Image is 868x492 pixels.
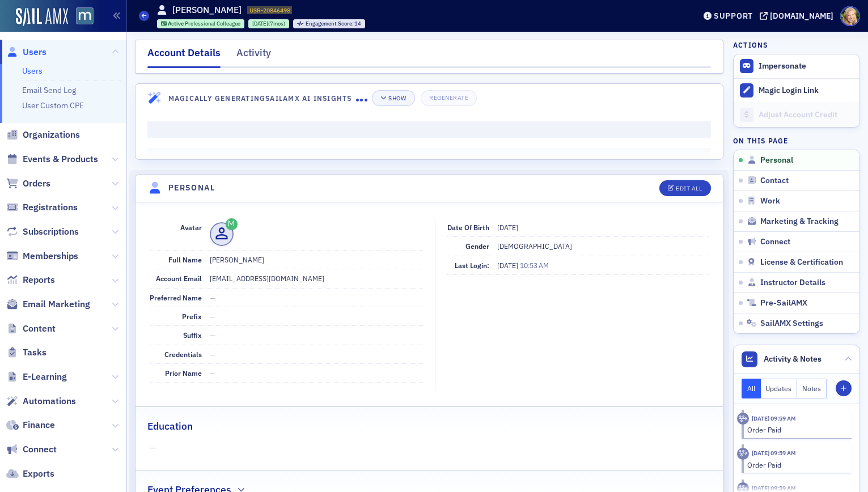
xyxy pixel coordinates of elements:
span: — [210,368,215,378]
span: Engagement Score : [306,20,355,27]
button: Show [372,90,414,106]
span: Automations [23,395,76,408]
dd: [EMAIL_ADDRESS][DOMAIN_NAME] [210,269,424,287]
span: [DATE] [252,20,268,27]
a: Tasks [6,346,46,359]
a: Content [6,323,56,335]
h4: Actions [733,40,768,50]
button: Notes [797,379,827,398]
span: Organizations [23,129,80,141]
div: 14 [306,21,362,27]
span: Finance [23,419,55,431]
div: Edit All [676,185,702,192]
span: Memberships [23,250,78,262]
span: Prior Name [165,368,202,378]
span: E-Learning [23,371,67,383]
a: Subscriptions [6,226,79,238]
span: [DATE] [497,223,518,232]
div: Engagement Score: 14 [293,19,365,28]
time: 3/4/2025 09:59 AM [752,414,796,422]
span: Users [23,46,46,58]
a: User Custom CPE [22,100,84,111]
a: Connect [6,443,57,456]
span: Connect [760,237,790,247]
img: SailAMX [76,7,94,25]
span: Content [23,323,56,335]
span: Instructor Details [760,278,825,288]
span: Tasks [23,346,46,359]
span: Events & Products [23,153,98,166]
dd: [PERSON_NAME] [210,251,424,269]
span: Profile [840,6,860,26]
span: Prefix [182,312,202,321]
a: Users [6,46,46,58]
span: License & Certification [760,257,843,268]
span: Contact [760,176,789,186]
button: Impersonate [759,61,806,71]
a: Memberships [6,250,78,262]
span: Full Name [168,255,202,264]
span: Exports [23,468,54,480]
span: — [210,293,215,302]
h4: On this page [733,135,860,146]
span: Credentials [164,350,202,359]
span: Email Marketing [23,298,90,311]
a: Events & Products [6,153,98,166]
div: Order Paid [747,425,844,435]
a: Automations [6,395,76,408]
span: SailAMX Settings [760,319,823,329]
button: Magic Login Link [734,78,859,103]
span: — [210,350,215,359]
img: SailAMX [16,8,68,26]
time: 3/4/2025 09:59 AM [752,449,796,457]
span: Avatar [180,223,202,232]
span: Account Email [156,274,202,283]
a: Users [22,66,43,76]
a: E-Learning [6,371,67,383]
h4: Personal [168,182,215,194]
span: Registrations [23,201,78,214]
span: 10:53 AM [520,261,549,270]
div: 2025-02-21 00:00:00 [248,19,289,28]
a: Adjust Account Credit [734,103,859,127]
span: Subscriptions [23,226,79,238]
div: Support [714,11,753,21]
a: View Homepage [68,7,94,27]
div: Show [388,95,406,101]
a: Active Professional Colleague [161,20,241,27]
span: Connect [23,443,57,456]
div: Activity [236,45,271,66]
span: USR-20846498 [249,6,290,14]
a: Finance [6,419,55,431]
h2: Education [147,419,193,434]
a: Registrations [6,201,78,214]
a: Orders [6,177,50,190]
span: Active [168,20,185,27]
div: Adjust Account Credit [759,110,854,120]
button: Edit All [659,180,710,196]
span: Activity & Notes [764,353,822,365]
time: 3/4/2025 09:59 AM [752,484,796,492]
div: Magic Login Link [759,86,854,96]
a: Reports [6,274,55,286]
div: [DOMAIN_NAME] [770,11,833,21]
a: Exports [6,468,54,480]
span: [DATE] [497,261,520,270]
span: Gender [465,241,489,251]
span: Personal [760,155,793,166]
div: (7mos) [252,20,285,27]
span: Reports [23,274,55,286]
span: Suffix [183,330,202,340]
span: — [150,442,709,454]
a: Email Send Log [22,85,76,95]
span: Date of Birth [447,223,489,232]
button: All [742,379,761,398]
span: Pre-SailAMX [760,298,807,308]
span: Orders [23,177,50,190]
button: Regenerate [421,90,477,106]
span: Marketing & Tracking [760,217,839,227]
div: Account Details [147,45,221,68]
div: Order Paid [747,460,844,470]
span: Work [760,196,780,206]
